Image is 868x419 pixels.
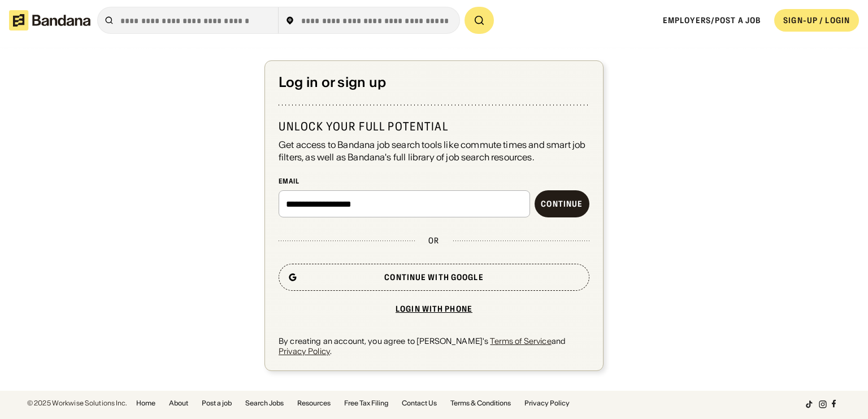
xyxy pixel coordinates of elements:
a: Employers/Post a job [663,15,761,25]
a: Home [136,400,155,407]
img: Bandana logotype [9,10,90,30]
div: Get access to Bandana job search tools like commute times and smart job filters, as well as Banda... [279,138,589,164]
div: Continue [541,200,583,208]
a: Privacy Policy [524,400,570,407]
a: Search Jobs [245,400,284,407]
a: Privacy Policy [279,346,330,356]
div: Email [279,177,589,186]
a: About [169,400,188,407]
div: or [428,235,439,246]
div: © 2025 Workwise Solutions Inc. [27,400,127,407]
a: Free Tax Filing [344,400,388,407]
a: Terms & Conditions [450,400,511,407]
div: By creating an account, you agree to [PERSON_NAME]'s and . [279,336,589,356]
a: Resources [297,400,331,407]
div: Login with phone [396,305,472,313]
a: Post a job [202,400,232,407]
div: Unlock your full potential [279,119,589,134]
a: Terms of Service [490,336,551,346]
div: Continue with Google [384,273,483,281]
div: SIGN-UP / LOGIN [783,15,850,25]
a: Contact Us [402,400,437,407]
div: Log in or sign up [279,75,589,91]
